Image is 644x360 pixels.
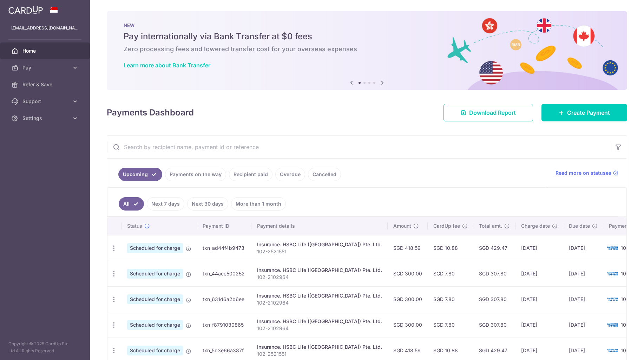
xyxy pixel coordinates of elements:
[127,243,183,253] span: Scheduled for charge
[257,299,382,306] p: 102-2102964
[257,325,382,332] p: 102-2102964
[605,295,619,304] img: Bank Card
[229,168,272,181] a: Recipient paid
[473,312,515,338] td: SGD 307.80
[107,106,194,119] h4: Payments Dashboard
[127,320,183,330] span: Scheduled for charge
[257,292,382,299] div: Insurance. HSBC Life ([GEOGRAPHIC_DATA]) Pte. Ltd.
[257,248,382,255] p: 102-2521551
[165,168,226,181] a: Payments on the way
[22,64,69,71] span: Pay
[118,168,162,181] a: Upcoming
[515,286,563,312] td: [DATE]
[556,169,611,176] span: Read more on statuses
[428,286,473,312] td: SGD 7.80
[515,312,563,338] td: [DATE]
[11,25,79,32] p: [EMAIL_ADDRESS][DOMAIN_NAME]
[257,344,382,351] div: Insurance. HSBC Life ([GEOGRAPHIC_DATA]) Pte. Ltd.
[515,235,563,261] td: [DATE]
[388,312,428,338] td: SGD 300.00
[621,296,632,302] span: 1007
[605,244,619,252] img: Bank Card
[388,286,428,312] td: SGD 300.00
[605,269,619,278] img: Bank Card
[479,222,502,229] span: Total amt.
[257,351,382,358] p: 102-2521551
[621,322,632,328] span: 1007
[621,271,632,276] span: 1007
[8,6,43,14] img: CardUp
[621,245,632,251] span: 1007
[197,217,251,235] th: Payment ID
[127,222,142,229] span: Status
[567,108,610,117] span: Create Payment
[605,346,619,355] img: Bank Card
[515,261,563,286] td: [DATE]
[388,261,428,286] td: SGD 300.00
[107,136,610,158] input: Search by recipient name, payment id or reference
[197,261,251,286] td: txn_44ace500252
[308,168,341,181] a: Cancelled
[124,22,610,28] p: NEW
[521,222,550,229] span: Charge date
[473,235,515,261] td: SGD 429.47
[187,197,228,211] a: Next 30 days
[251,217,388,235] th: Payment details
[473,286,515,312] td: SGD 307.80
[22,98,69,105] span: Support
[556,169,618,176] a: Read more on statuses
[127,294,183,304] span: Scheduled for charge
[257,241,382,248] div: Insurance. HSBC Life ([GEOGRAPHIC_DATA]) Pte. Ltd.
[119,197,144,211] a: All
[257,318,382,325] div: Insurance. HSBC Life ([GEOGRAPHIC_DATA]) Pte. Ltd.
[257,267,382,274] div: Insurance. HSBC Life ([GEOGRAPHIC_DATA]) Pte. Ltd.
[127,269,183,279] span: Scheduled for charge
[388,235,428,261] td: SGD 418.59
[563,235,603,261] td: [DATE]
[433,222,460,229] span: CardUp fee
[257,274,382,281] p: 102-2102964
[127,346,183,355] span: Scheduled for charge
[275,168,305,181] a: Overdue
[124,45,610,53] h6: Zero processing fees and lowered transfer cost for your overseas expenses
[541,104,627,121] a: Create Payment
[197,312,251,338] td: txn_f8791030865
[428,261,473,286] td: SGD 7.80
[22,81,69,88] span: Refer & Save
[231,197,286,211] a: More than 1 month
[197,286,251,312] td: txn_631d6a2b6ee
[393,222,411,229] span: Amount
[428,312,473,338] td: SGD 7.80
[22,115,69,122] span: Settings
[469,108,516,117] span: Download Report
[473,261,515,286] td: SGD 307.80
[124,62,210,69] a: Learn more about Bank Transfer
[563,286,603,312] td: [DATE]
[124,31,610,42] h5: Pay internationally via Bank Transfer at $0 fees
[563,261,603,286] td: [DATE]
[563,312,603,338] td: [DATE]
[107,11,627,90] img: Bank transfer banner
[428,235,473,261] td: SGD 10.88
[147,197,184,211] a: Next 7 days
[443,104,533,121] a: Download Report
[22,47,69,54] span: Home
[569,222,590,229] span: Due date
[197,235,251,261] td: txn_ad44f4b9473
[621,347,632,353] span: 1007
[605,321,619,329] img: Bank Card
